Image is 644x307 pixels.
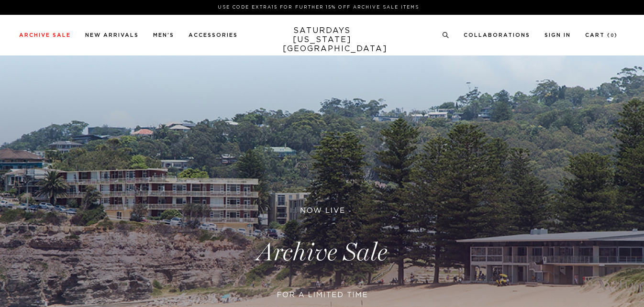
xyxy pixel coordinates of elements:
[544,33,571,38] a: Sign In
[85,33,139,38] a: New Arrivals
[153,33,174,38] a: Men's
[283,26,362,54] a: SATURDAYS[US_STATE][GEOGRAPHIC_DATA]
[611,33,614,38] small: 0
[189,33,238,38] a: Accessories
[19,33,71,38] a: Archive Sale
[464,33,530,38] a: Collaborations
[585,33,618,38] a: Cart (0)
[23,4,614,11] p: Use Code EXTRA15 for Further 15% Off Archive Sale Items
